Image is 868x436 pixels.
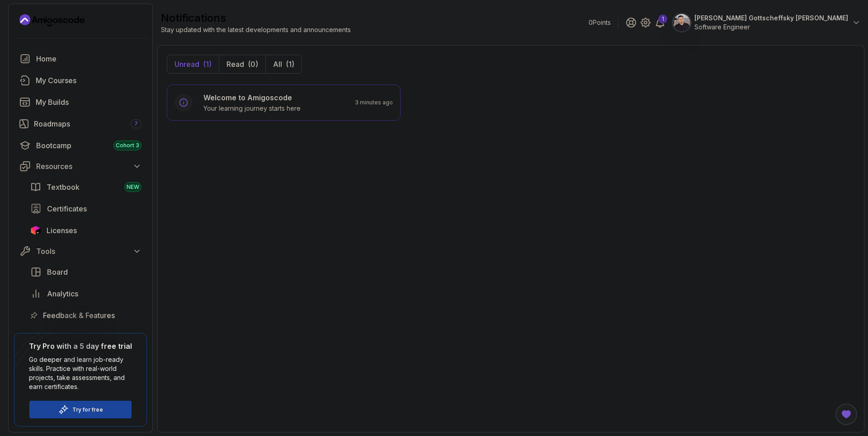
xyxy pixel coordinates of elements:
button: user profile image[PERSON_NAME] Gottscheffsky [PERSON_NAME]Software Engineer [673,14,861,32]
p: Your learning journey starts here [203,104,301,113]
div: Bootcamp [36,140,142,151]
img: user profile image [673,14,690,31]
h2: notifications [161,11,351,25]
a: certificates [25,200,147,218]
div: Resources [36,161,142,172]
a: board [25,263,147,281]
span: Analytics [47,288,78,299]
p: 3 minutes ago [355,99,393,106]
button: Open Feedback Button [835,403,857,425]
img: jetbrains icon [30,226,41,235]
a: analytics [25,285,147,303]
button: All(1) [265,55,302,73]
a: builds [14,93,147,111]
button: Unread(1) [167,55,219,73]
div: Home [36,53,142,64]
button: Tools [14,243,147,259]
a: courses [14,71,147,89]
h6: Welcome to Amigoscode [203,92,301,103]
span: Cohort 3 [116,142,139,149]
p: Go deeper and learn job-ready skills. Practice with real-world projects, take assessments, and ea... [29,355,132,391]
div: 1 [658,14,667,23]
p: Unread [175,59,199,70]
a: 1 [655,17,665,28]
span: Textbook [47,182,80,192]
a: home [14,50,147,68]
p: Software Engineer [694,23,848,32]
span: 7 [134,120,138,127]
span: Certificates [47,203,87,214]
p: All [273,59,282,70]
p: 0 Points [589,18,611,27]
button: Resources [14,158,147,174]
div: (1) [203,59,212,70]
a: bootcamp [14,136,147,155]
a: licenses [25,221,147,239]
button: Try for free [29,400,132,419]
a: roadmaps [14,115,147,133]
a: Try for free [72,406,103,413]
p: Read [226,59,244,70]
div: (0) [248,59,258,70]
div: My Courses [36,75,142,86]
a: feedback [25,306,147,324]
button: Read(0) [219,55,265,73]
a: textbook [25,178,147,196]
p: [PERSON_NAME] Gottscheffsky [PERSON_NAME] [694,14,848,23]
a: Landing page [19,13,85,28]
div: Roadmaps [34,118,142,129]
div: Tools [36,246,142,257]
div: My Builds [36,97,142,108]
span: Licenses [47,225,77,236]
span: Feedback & Features [43,310,115,321]
span: NEW [127,183,139,191]
div: (1) [286,59,294,70]
span: Board [47,267,68,277]
p: Stay updated with the latest developments and announcements [161,25,351,34]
